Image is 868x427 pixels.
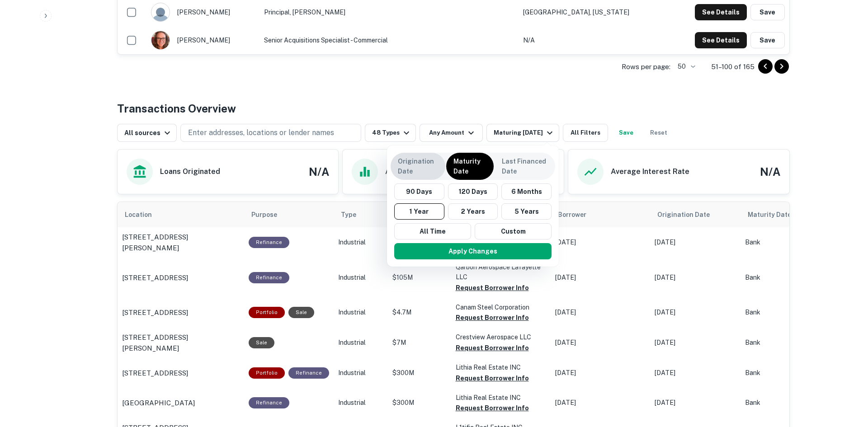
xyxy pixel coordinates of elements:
button: 2 Years [448,203,498,220]
button: 120 Days [448,183,498,200]
iframe: Chat Widget [823,355,868,398]
button: 90 Days [394,183,444,200]
button: 5 Years [501,203,552,220]
button: 6 Months [501,183,552,200]
p: Maturity Date [453,156,486,176]
p: Last Financed Date [502,156,548,176]
button: Custom [475,223,552,239]
p: Origination Date [398,156,438,176]
button: Apply Changes [394,243,552,259]
button: All Time [394,223,471,239]
button: 1 Year [394,203,444,220]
